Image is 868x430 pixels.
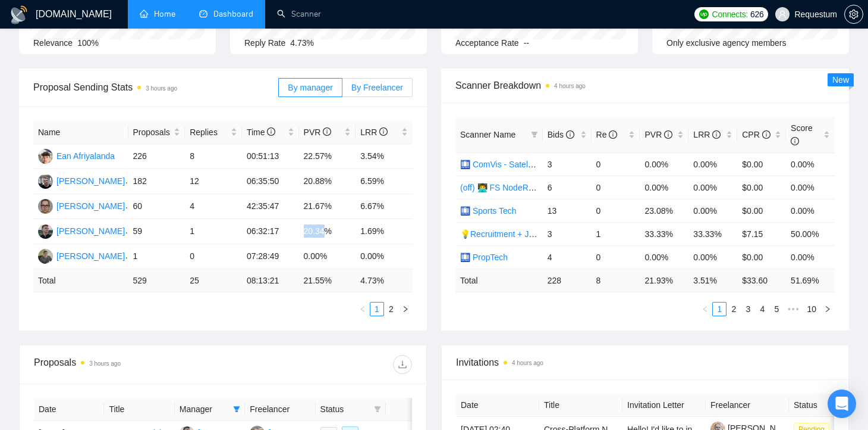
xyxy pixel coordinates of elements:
[712,130,721,139] span: info-circle
[592,245,640,269] td: 0
[244,38,285,48] span: Reply Rate
[622,394,706,417] th: Invitation Letter
[741,302,755,316] li: 3
[267,127,275,136] span: info-circle
[38,201,125,210] a: IK[PERSON_NAME]
[185,194,242,219] td: 4
[56,149,115,163] div: Ean Afriyalanda
[320,403,369,416] span: Status
[713,303,726,316] a: 1
[762,130,770,139] span: info-circle
[688,222,737,245] td: 33.33%
[784,302,803,316] span: •••
[791,137,799,145] span: info-circle
[786,222,835,245] td: 50.00%
[38,226,125,235] a: AS[PERSON_NAME]
[370,303,383,316] a: 1
[242,269,299,292] td: 08:13:21
[791,123,813,146] span: Score
[845,10,863,19] span: setting
[803,302,820,316] li: 10
[33,80,278,95] span: Proposal Sending Stats
[592,176,640,199] td: 0
[737,222,786,245] td: $7.15
[356,194,413,219] td: 6.67%
[786,199,835,222] td: 0.00%
[769,302,784,316] li: 5
[592,222,640,245] td: 1
[33,38,73,48] span: Relevance
[185,244,242,269] td: 0
[38,199,53,214] img: IK
[592,152,640,176] td: 0
[304,127,332,137] span: PVR
[456,394,539,417] th: Date
[104,398,174,421] th: Title
[394,360,411,369] span: download
[89,360,121,367] time: 3 hours ago
[370,302,384,316] li: 1
[356,169,413,194] td: 6.59%
[128,121,185,144] th: Proposals
[372,400,383,418] span: filter
[688,199,737,222] td: 0.00%
[356,302,370,316] li: Previous Page
[592,269,640,292] td: 8
[693,130,721,139] span: LRR
[38,251,125,260] a: AK[PERSON_NAME]
[460,229,595,239] a: 💡Recruitment + Job platform UI/UX
[737,176,786,199] td: $0.00
[455,269,543,292] td: Total
[56,225,125,238] div: [PERSON_NAME]
[778,10,787,18] span: user
[402,306,409,313] span: right
[379,127,388,136] span: info-circle
[133,126,172,139] span: Proposals
[384,302,398,316] li: 2
[323,127,331,136] span: info-circle
[529,126,540,144] span: filter
[756,303,769,316] a: 4
[742,130,770,139] span: CPR
[737,199,786,222] td: $0.00
[33,121,128,144] th: Name
[185,219,242,244] td: 1
[688,176,737,199] td: 0.00%
[706,394,789,417] th: Freelancer
[56,175,125,188] div: [PERSON_NAME]
[242,244,299,269] td: 07:28:49
[359,306,366,313] span: left
[128,169,185,194] td: 182
[688,245,737,269] td: 0.00%
[288,83,332,92] span: By manager
[128,194,185,219] td: 60
[185,269,242,292] td: 25
[460,206,517,216] a: 🛄 Sports Tech
[56,200,125,213] div: [PERSON_NAME]
[737,152,786,176] td: $0.00
[356,244,413,269] td: 0.00%
[128,269,185,292] td: 529
[609,130,617,139] span: info-circle
[737,245,786,269] td: $0.00
[524,38,529,48] span: --
[356,302,370,316] button: left
[737,269,786,292] td: $ 33.60
[543,245,592,269] td: 4
[786,176,835,199] td: 0.00%
[185,144,242,169] td: 8
[828,390,856,418] div: Open Intercom Messenger
[185,169,242,194] td: 12
[398,302,413,316] li: Next Page
[640,199,688,222] td: 23.08%
[299,244,356,269] td: 0.00%
[290,38,314,48] span: 4.73%
[393,355,412,374] button: download
[299,144,356,169] td: 22.57%
[180,403,228,416] span: Manager
[299,219,356,244] td: 20.34%
[844,10,863,19] a: setting
[741,303,754,316] a: 3
[640,245,688,269] td: 0.00%
[299,169,356,194] td: 20.88%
